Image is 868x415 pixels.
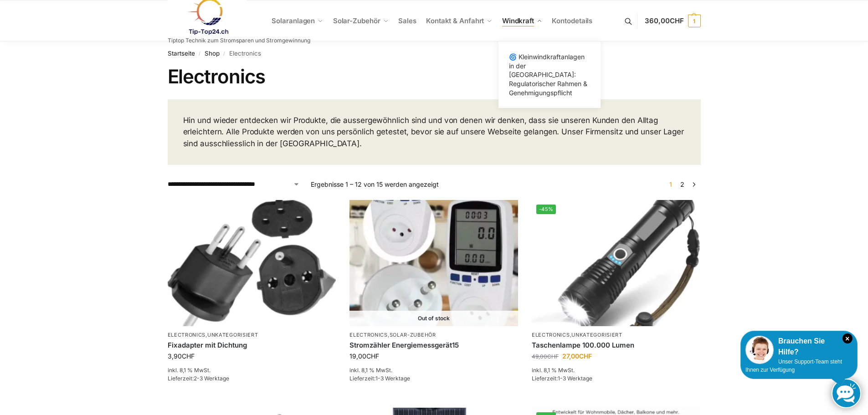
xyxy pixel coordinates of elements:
[349,375,410,382] span: Lieferzeit:
[349,366,518,374] p: inkl. 8,1 % MwSt.
[678,180,687,188] a: Seite 2
[532,353,559,360] bdi: 49,00
[664,179,700,189] nav: Produkt-Seitennummerierung
[349,352,379,360] bdi: 19,00
[532,341,700,350] a: Taschenlampe 100.000 Lumen
[168,38,310,43] p: Tiptop Technik zum Stromsparen und Stromgewinnung
[548,0,596,41] a: Kontodetails
[205,50,220,57] a: Shop
[375,375,410,382] span: 1-3 Werktage
[194,375,229,382] span: 2-3 Werktage
[182,352,195,360] span: CHF
[690,179,697,189] a: →
[349,341,518,350] a: Stromzähler Energiemessgerät15
[571,332,622,338] a: Unkategorisiert
[398,16,416,25] span: Sales
[552,16,592,25] span: Kontodetails
[579,352,592,360] span: CHF
[333,16,380,25] span: Solar-Zubehör
[168,332,206,338] a: Electronics
[532,200,700,326] a: -45%Extrem Starke Taschenlampe
[349,200,518,326] img: Stromzähler Schweizer Stecker-2
[195,50,205,57] span: /
[745,359,842,373] span: Unser Support-Team steht Ihnen zur Verfügung
[168,200,336,326] img: Fixadapter mit Dichtung
[207,332,258,338] a: Unkategorisiert
[688,15,701,27] span: 1
[366,352,379,360] span: CHF
[349,332,388,338] a: Electronics
[558,375,592,382] span: 1-3 Werktage
[745,336,853,358] div: Brauchen Sie Hilfe?
[168,41,701,65] nav: Breadcrumb
[645,7,700,35] a: 360,00CHF 1
[547,353,559,360] span: CHF
[502,16,534,25] span: Windkraft
[670,16,684,25] span: CHF
[168,332,336,338] p: ,
[667,180,674,188] span: Seite 1
[532,375,592,382] span: Lieferzeit:
[349,200,518,326] a: Out of stock Stromzähler Schweizer Stecker-2
[168,352,195,360] bdi: 3,90
[504,51,595,99] a: 🌀 Kleinwindkraftanlagen in der [GEOGRAPHIC_DATA]: Regulatorischer Rahmen & Genehmigungspflicht
[168,179,300,189] select: Shop-Reihenfolge
[349,332,518,338] p: ,
[390,332,436,338] a: Solar-Zubehör
[168,65,701,88] h1: Electronics
[498,0,546,41] a: Windkraft
[532,332,700,338] p: ,
[745,336,774,364] img: Customer service
[168,375,229,382] span: Lieferzeit:
[645,16,683,25] span: 360,00
[311,179,439,189] p: Ergebnisse 1 – 12 von 15 werden angezeigt
[532,332,570,338] a: Electronics
[422,0,496,41] a: Kontakt & Anfahrt
[220,50,229,57] span: /
[183,115,685,150] p: Hin und wieder entdecken wir Produkte, die aussergewöhnlich sind und von denen wir denken, dass s...
[532,200,700,326] img: Extrem Starke Taschenlampe
[395,0,420,41] a: Sales
[168,50,195,57] a: Startseite
[426,16,484,25] span: Kontakt & Anfahrt
[532,366,700,374] p: inkl. 8,1 % MwSt.
[168,366,336,374] p: inkl. 8,1 % MwSt.
[329,0,392,41] a: Solar-Zubehör
[509,53,587,96] span: 🌀 Kleinwindkraftanlagen in der [GEOGRAPHIC_DATA]: Regulatorischer Rahmen & Genehmigungspflicht
[562,352,592,360] bdi: 27,00
[168,341,336,350] a: Fixadapter mit Dichtung
[842,333,853,343] i: Schließen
